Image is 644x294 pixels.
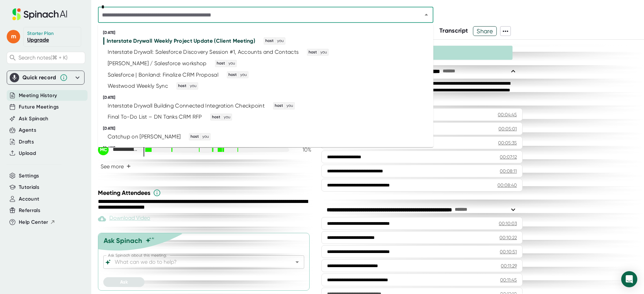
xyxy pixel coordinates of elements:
[500,154,517,160] div: 00:07:12
[227,60,236,67] span: you
[439,27,468,34] span: Transcript
[292,257,302,267] button: Open
[499,234,517,241] div: 00:10:22
[98,144,138,155] div: Michael Chanfrau
[177,83,187,89] span: host
[108,49,299,55] div: Interstate Drywall: Salesforce Discovery Session #1, Accounts and Contacts
[498,111,517,118] div: 00:04:45
[107,38,255,44] div: Interstate Drywall Weekly Project Update (Client Meeting)
[294,146,311,153] div: 10 %
[19,115,49,123] button: Ask Spinach
[27,31,54,37] div: Starter Plan
[103,277,145,287] button: Ask
[422,10,431,19] button: Close
[501,262,517,269] div: 00:11:29
[10,71,82,84] div: Quick record
[498,139,517,146] div: 00:05:35
[19,218,48,226] span: Help Center
[473,25,496,37] span: Share
[98,144,109,155] div: MC
[439,26,468,35] button: Transcript
[7,30,20,43] span: m
[19,183,39,191] button: Tutorials
[227,72,238,78] span: host
[108,102,265,109] div: Interstate Drywall Building Connected Integration Checkpoint
[108,133,180,140] div: Catchup on [PERSON_NAME]
[98,189,313,197] div: Meeting Attendees
[104,237,142,245] div: Ask Spinach
[113,257,282,267] input: What can we do to help?
[19,207,40,214] button: Referrals
[190,134,200,140] span: host
[264,38,275,44] span: host
[19,126,36,134] button: Agents
[500,168,517,174] div: 00:08:11
[19,92,57,99] button: Meeting History
[22,74,56,81] div: Quick record
[285,103,294,109] span: you
[216,60,226,67] span: host
[98,161,133,172] button: See more+
[27,37,49,43] a: Upgrade
[103,95,433,100] div: [DATE]
[108,83,168,89] div: Westwood Weekly Sync
[19,195,39,203] button: Account
[319,49,328,55] span: you
[19,103,59,111] button: Future Meetings
[103,146,433,151] div: [DATE]
[621,271,637,287] div: Open Intercom Messenger
[274,103,284,109] span: host
[19,218,55,226] button: Help Center
[201,134,210,140] span: you
[120,279,128,285] span: Ask
[19,150,36,157] button: Upload
[500,248,517,255] div: 00:10:51
[497,182,517,188] div: 00:08:40
[18,54,67,61] span: Search notes (⌘ + K)
[498,125,517,132] div: 00:05:01
[211,114,221,120] span: host
[239,72,248,78] span: you
[108,60,207,67] div: [PERSON_NAME] / Salesforce workshop
[500,277,517,283] div: 00:11:45
[19,172,39,180] button: Settings
[98,215,150,223] div: Paid feature
[276,38,285,44] span: you
[473,26,497,36] button: Share
[103,30,433,35] div: [DATE]
[108,114,202,120] div: Final To-Do List – DN Tanks CRM RFP
[19,138,34,146] button: Drafts
[308,49,318,55] span: host
[126,164,131,169] span: +
[499,220,517,227] div: 00:10:03
[103,126,433,131] div: [DATE]
[189,83,198,89] span: you
[223,114,231,120] span: you
[108,72,218,78] div: Salesforce | Bonland: Finalize CRM Proposal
